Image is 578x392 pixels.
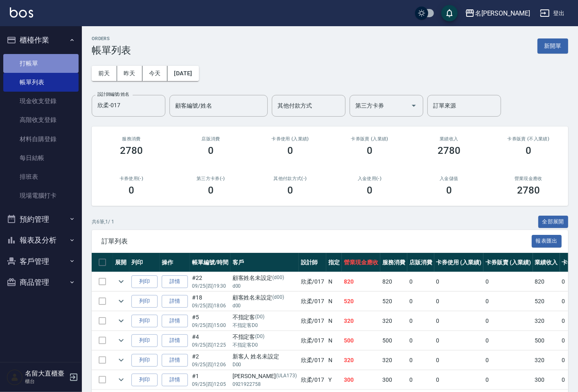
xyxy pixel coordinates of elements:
[526,145,531,156] h3: 0
[3,149,79,167] a: 每日結帳
[3,272,79,293] button: 商品管理
[115,295,127,307] button: expand row
[255,333,264,341] p: (D0)
[533,351,560,370] td: 320
[233,313,297,322] div: 不指定客
[532,235,562,248] button: 報表匯出
[441,5,458,21] button: save
[3,92,79,110] a: 現金收支登錄
[167,66,199,81] button: [DATE]
[272,293,284,302] p: (d00)
[499,176,558,181] h2: 營業現金應收
[233,381,297,388] p: 0921922758
[117,66,142,81] button: 昨天
[208,185,214,196] h3: 0
[342,292,380,311] td: 520
[3,29,79,51] button: 櫃檯作業
[10,7,33,18] img: Logo
[533,272,560,291] td: 820
[299,272,327,291] td: 欣柔 /017
[192,341,228,349] p: 09/25 (四) 12:25
[3,186,79,205] a: 現場電腦打卡
[115,354,127,366] button: expand row
[3,209,79,230] button: 預約管理
[434,272,484,291] td: 0
[160,253,190,272] th: 操作
[419,176,479,181] h2: 入金儲值
[115,275,127,288] button: expand row
[380,370,407,390] td: 300
[407,370,434,390] td: 0
[533,253,560,272] th: 業績收入
[407,99,420,112] button: Open
[483,370,533,390] td: 0
[162,315,188,327] a: 詳情
[537,42,568,50] a: 新開單
[7,369,23,385] img: Person
[92,66,117,81] button: 前天
[181,136,241,142] h2: 店販消費
[92,45,131,56] h3: 帳單列表
[326,311,342,331] td: N
[233,352,297,361] div: 新客人 姓名未設定
[102,176,161,181] h2: 卡券使用(-)
[342,370,380,390] td: 300
[533,311,560,331] td: 320
[533,331,560,350] td: 500
[102,136,161,142] h3: 服務消費
[407,331,434,350] td: 0
[162,295,188,308] a: 詳情
[233,322,297,329] p: 不指定客D0
[326,331,342,350] td: N
[115,374,127,386] button: expand row
[230,253,299,272] th: 客戶
[483,292,533,311] td: 0
[537,6,568,21] button: 登出
[208,145,214,156] h3: 0
[3,230,79,251] button: 報表及分析
[233,282,297,290] p: d00
[299,370,327,390] td: 欣柔 /017
[342,253,380,272] th: 營業現金應收
[131,354,158,367] button: 列印
[162,354,188,367] a: 詳情
[419,136,479,142] h2: 業績收入
[340,176,400,181] h2: 入金使用(-)
[462,5,533,22] button: 名[PERSON_NAME]
[192,322,228,329] p: 09/25 (四) 15:00
[192,381,228,388] p: 09/25 (四) 12:05
[142,66,168,81] button: 今天
[380,331,407,350] td: 500
[131,275,158,288] button: 列印
[25,369,67,378] h5: 名留大直櫃臺
[190,331,230,350] td: #4
[190,351,230,370] td: #2
[233,302,297,309] p: d00
[3,167,79,186] a: 排班表
[446,185,452,196] h3: 0
[190,253,230,272] th: 帳單編號/時間
[120,145,143,156] h3: 2780
[367,145,373,156] h3: 0
[326,253,342,272] th: 指定
[483,331,533,350] td: 0
[517,185,540,196] h3: 2780
[532,237,562,245] a: 報表匯出
[407,311,434,331] td: 0
[3,110,79,129] a: 高階收支登錄
[190,311,230,331] td: #5
[3,130,79,149] a: 材料自購登錄
[192,282,228,290] p: 09/25 (四) 19:30
[326,370,342,390] td: Y
[129,185,134,196] h3: 0
[190,272,230,291] td: #22
[326,292,342,311] td: N
[3,251,79,272] button: 客戶管理
[434,292,484,311] td: 0
[131,334,158,347] button: 列印
[162,334,188,347] a: 詳情
[113,253,129,272] th: 展開
[162,374,188,386] a: 詳情
[3,54,79,73] a: 打帳單
[434,351,484,370] td: 0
